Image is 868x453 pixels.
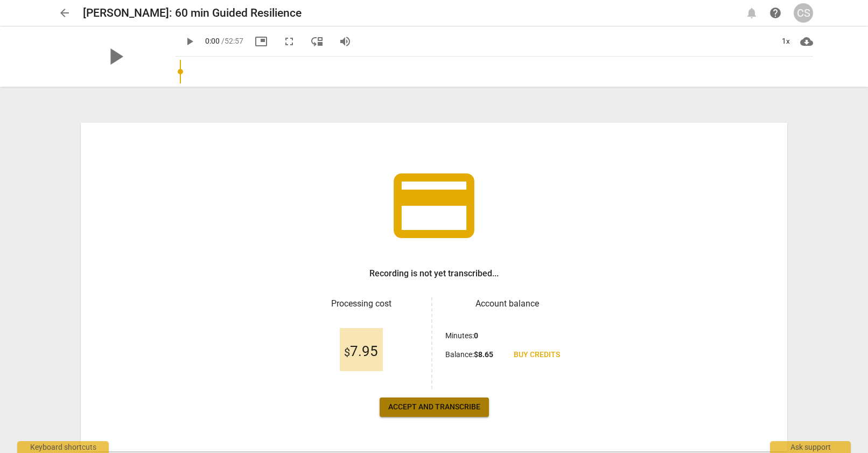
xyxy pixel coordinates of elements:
[255,35,268,48] span: picture_in_picture
[283,35,296,48] span: fullscreen
[307,32,327,51] button: View player as separate pane
[205,37,220,45] span: 0:00
[17,441,109,453] div: Keyboard shortcuts
[445,349,493,360] p: Balance :
[58,6,71,19] span: arrow_back
[514,350,560,360] span: Buy credits
[299,297,423,310] h3: Processing cost
[344,346,350,359] span: $
[339,35,352,48] span: volume_up
[800,35,813,48] span: cloud_download
[335,32,355,51] button: Volume
[445,330,478,342] p: Minutes :
[769,6,782,19] span: help
[369,267,499,280] h3: Recording is not yet transcribed...
[770,441,851,453] div: Ask support
[344,344,378,360] span: 7.95
[386,157,482,254] span: credit_card
[101,43,129,71] span: play_arrow
[311,35,324,48] span: move_down
[794,3,813,23] button: CS
[505,345,569,365] a: Buy credits
[183,35,196,48] span: play_arrow
[474,350,493,359] b: $ 8.65
[251,32,271,51] button: Picture in picture
[445,297,569,310] h3: Account balance
[279,32,299,51] button: Fullscreen
[766,3,785,23] a: Help
[83,6,302,20] h2: [PERSON_NAME]: 60 min Guided Resilience
[221,37,243,45] span: / 52:57
[775,33,796,50] div: 1x
[380,398,489,417] button: Accept and transcribe
[180,32,199,51] button: Play
[474,331,478,340] b: 0
[388,402,480,413] span: Accept and transcribe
